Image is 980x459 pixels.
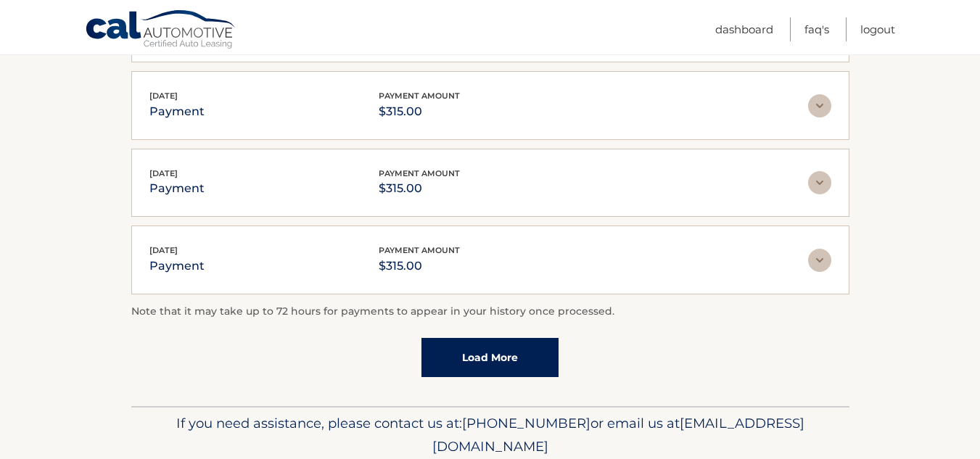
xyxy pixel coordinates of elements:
[379,178,460,199] p: $315.00
[808,171,831,194] img: accordion-rest.svg
[85,9,237,51] a: Cal Automotive
[149,245,178,255] span: [DATE]
[808,94,831,117] img: accordion-rest.svg
[379,245,460,255] span: payment amount
[808,249,831,272] img: accordion-rest.svg
[804,17,829,41] a: FAQ's
[379,256,460,276] p: $315.00
[462,415,590,431] span: [PHONE_NUMBER]
[149,102,205,122] p: payment
[860,17,895,41] a: Logout
[149,168,178,178] span: [DATE]
[149,256,205,276] p: payment
[379,102,460,122] p: $315.00
[149,178,205,199] p: payment
[715,17,773,41] a: Dashboard
[131,303,849,321] p: Note that it may take up to 72 hours for payments to appear in your history once processed.
[379,91,460,101] span: payment amount
[141,412,840,458] p: If you need assistance, please contact us at: or email us at
[149,91,178,101] span: [DATE]
[379,168,460,178] span: payment amount
[421,338,559,377] a: Load More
